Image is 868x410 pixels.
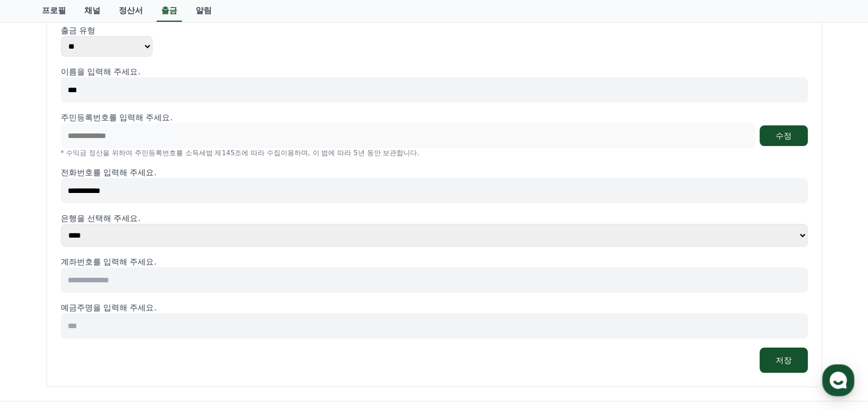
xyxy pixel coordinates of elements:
[61,167,808,178] p: 전화번호를 입력해 주세요.
[61,66,808,77] p: 이름을 입력해 주세요.
[76,315,148,344] a: 대화
[61,148,808,157] p: * 수익금 정산을 위하여 주민등록번호를 소득세법 제145조에 따라 수집이용하며, 이 법에 따라 5년 동안 보관합니다.
[105,333,119,342] span: 대화
[36,332,43,341] span: 홈
[148,315,220,344] a: 설정
[760,348,808,373] button: 저장
[61,25,808,36] p: 출금 유형
[177,332,191,341] span: 설정
[760,125,808,146] button: 수정
[61,212,808,224] p: 은행을 선택해 주세요.
[61,302,808,313] p: 예금주명을 입력해 주세요.
[61,112,173,123] p: 주민등록번호를 입력해 주세요.
[61,256,808,267] p: 계좌번호를 입력해 주세요.
[3,315,76,344] a: 홈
